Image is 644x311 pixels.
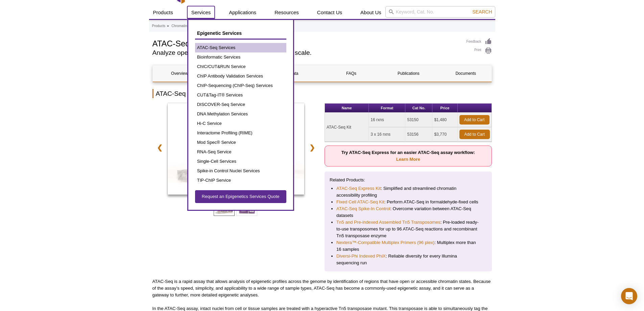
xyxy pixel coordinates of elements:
a: Services [187,6,215,19]
li: : Perform ATAC-Seq in formaldehyde-fixed cells [336,199,480,205]
td: $3,770 [432,127,457,142]
a: ATAC-Seq Express Kit [336,185,381,192]
a: Epigenetic Services [195,27,286,40]
a: Fixed Cell ATAC-Seq Kit [336,199,384,205]
a: ❯ [305,140,319,155]
strong: Try ATAC-Seq Express for an easier ATAC-Seq assay workflow: [341,150,475,162]
th: Name [325,104,369,113]
a: Bioinformatic Services [195,52,286,62]
td: ATAC-Seq Kit [325,113,369,142]
a: Print [467,47,492,54]
th: Format [369,104,405,113]
a: Documents [439,65,493,82]
p: ATAC-Seq is a rapid assay that allows analysis of epigenetic profiles across the genome by identi... [152,278,492,298]
a: Spike-in Control Nuclei Services [195,166,286,176]
a: ChIC/CUT&RUN Service [195,62,286,71]
a: DISCOVER-Seq Service [195,100,286,109]
a: About Us [356,6,385,19]
a: Hi-C Service [195,119,286,128]
a: Publications [382,65,435,82]
a: Data [267,65,321,82]
li: : Overcome variation between ATAC-Seq datasets [336,205,480,219]
a: ATAC-Seq Spike-In Control [336,205,390,212]
li: : Pre-loaded ready-to-use transposomes for up to 96 ATAC-Seq reactions and recombinant Tn5 transp... [336,219,480,239]
button: Search [470,9,494,15]
span: Search [472,9,492,15]
img: ATAC-Seq Kit [168,103,305,195]
a: Learn More [396,157,420,162]
td: 53150 [405,113,432,127]
p: Related Products: [330,177,487,183]
th: Cat No. [405,104,432,113]
td: 3 x 16 rxns [369,127,405,142]
td: 16 rxns [369,113,405,127]
a: Add to Cart [459,130,490,139]
a: Chromatin Analysis [171,23,200,29]
a: Nextera™-Compatible Multiplex Primers (96 plex) [336,239,434,246]
div: Open Intercom Messenger [621,288,637,304]
h2: ATAC-Seq Kit Overview [152,89,492,98]
a: ATAC-Seq Kit [168,103,305,197]
a: Diversi-Phi Indexed PhiX [336,253,386,260]
a: Contact Us [313,6,346,19]
a: ❮ [152,140,167,155]
a: Products [152,23,165,29]
a: Request an Epigenetics Services Quote [195,190,286,203]
a: ChIP Antibody Validation Services [195,71,286,81]
td: 53156 [405,127,432,142]
a: RNA-Seq Service [195,147,286,157]
a: CUT&Tag-IT® Services [195,90,286,100]
h2: Analyze open chromatin regions at genome-wide scale. [152,50,460,56]
li: : Simplified and streamlined chromatin accessibility profiling [336,185,480,199]
a: TIP-ChIP Service [195,176,286,185]
a: Interactome Profiling (RIME) [195,128,286,138]
a: Single-Cell Services [195,157,286,166]
h1: ATAC-Seq Kit [152,38,460,48]
li: : Multiplex more than 16 samples [336,239,480,253]
td: $1,480 [432,113,457,127]
li: : Reliable diversity for every Illumina sequencing run [336,253,480,266]
a: ChIP-Sequencing (ChIP-Seq) Services [195,81,286,90]
a: Resources [270,6,303,19]
a: Feedback [467,38,492,45]
a: Overview [153,65,207,82]
a: DNA Methylation Services [195,109,286,119]
span: Epigenetic Services [197,30,242,36]
a: Products [149,6,177,19]
th: Price [432,104,457,113]
a: FAQs [324,65,378,82]
a: Mod Spec® Service [195,138,286,147]
a: Applications [225,6,260,19]
a: Tn5 and Pre-indexed Assembled Tn5 Transposomes [336,219,440,226]
li: » [167,24,169,28]
a: ATAC-Seq Services [195,43,286,52]
input: Keyword, Cat. No. [385,6,495,18]
a: Add to Cart [459,115,490,125]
